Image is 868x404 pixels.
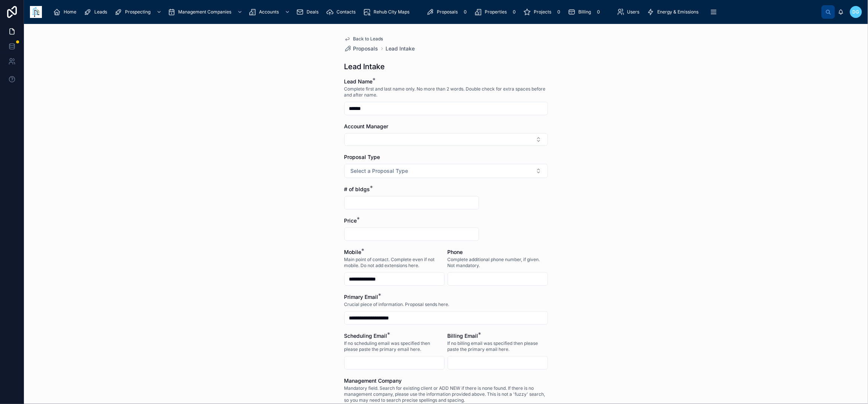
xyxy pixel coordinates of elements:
span: Select a Proposal Type [351,167,408,175]
a: Management Companies [165,5,246,19]
div: 0 [594,7,603,16]
span: DG [853,9,859,15]
a: Lead Intake [386,45,415,52]
span: Rehub City Maps [374,9,409,15]
span: Account Manager [344,123,389,129]
span: Proposals [437,9,458,15]
span: Prospecting [125,9,150,15]
span: Home [64,9,76,15]
span: If no scheduling email was specified then please paste the primary email here. [344,340,445,352]
span: Properties [485,9,507,15]
span: Deals [307,9,319,15]
span: Leads [94,9,107,15]
span: Main point of contact. Complete even if not mobile. Do not add extensions here. [344,257,445,269]
a: Prospecting [112,5,165,19]
span: Management Companies [178,9,231,15]
span: Complete first and last name only. No more than 2 words. Double check for extra spaces before and... [344,86,548,98]
span: Projects [534,9,551,15]
a: Home [51,5,82,19]
span: Back to Leads [353,36,383,42]
a: Back to Leads [344,36,383,42]
a: Rehub City Maps [361,5,415,19]
span: Mandatory field. Search for existing client or ADD NEW if there is none found. If there is no man... [344,385,548,403]
span: Proposals [353,45,378,52]
span: # of bldgs [344,186,370,192]
div: scrollable content [48,4,822,20]
a: Properties0 [472,5,521,19]
a: Proposals0 [424,5,472,19]
a: Billing0 [566,5,605,19]
a: Leads [82,5,112,19]
span: Complete additional phone number, if given. Not mandatory. [448,257,548,269]
a: Contacts [324,5,361,19]
a: Deals [294,5,324,19]
a: Proposals [344,45,378,52]
span: Accounts [259,9,279,15]
span: If no billing email was specified then please paste the primary email here. [448,340,548,352]
span: Phone [448,249,463,255]
button: Select Button [344,133,548,146]
a: Users [615,5,645,19]
div: 0 [554,7,563,16]
a: Accounts [246,5,294,19]
span: Crucial piece of information. Proposal sends here. [344,302,450,307]
span: Proposal Type [344,154,380,160]
img: App logo [30,6,42,18]
span: Primary Email [344,294,378,300]
div: 0 [461,7,470,16]
button: Select Button [344,164,548,178]
div: 0 [510,7,519,16]
span: Mobile [344,249,362,255]
span: Users [627,9,640,15]
span: Scheduling Email [344,333,387,339]
span: Management Company [344,377,402,384]
span: Price [344,217,357,224]
span: Billing [578,9,591,15]
span: Lead Name [344,78,373,85]
h1: Lead Intake [344,61,385,72]
a: Energy & Emissions [645,5,704,19]
span: Contacts [336,9,356,15]
span: Billing Email [448,333,478,339]
a: Projects0 [521,5,566,19]
span: Energy & Emissions [658,9,699,15]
